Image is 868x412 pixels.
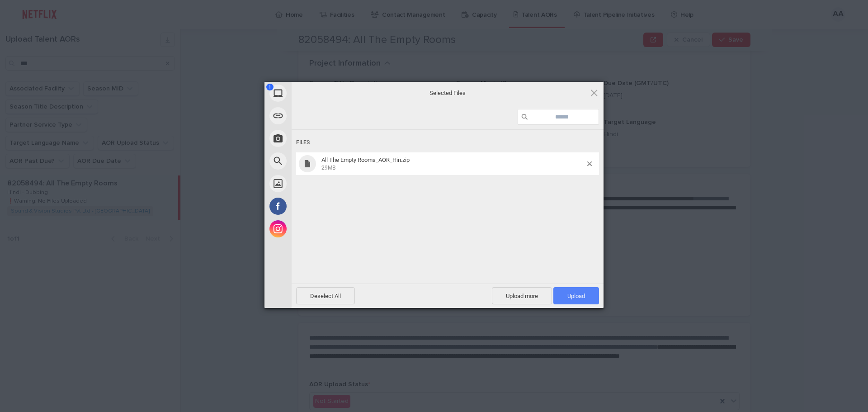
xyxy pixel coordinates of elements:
div: Take Photo [264,127,373,150]
span: Deselect All [296,287,355,304]
span: Upload more [492,287,552,304]
span: Selected Files [357,89,538,97]
div: Web Search [264,150,373,172]
span: All The Empty Rooms_AOR_Hin.zip [321,156,410,163]
span: Upload [553,287,599,304]
div: Unsplash [264,172,373,195]
div: Link (URL) [264,104,373,127]
div: My Device [264,82,373,104]
span: All The Empty Rooms_AOR_Hin.zip [319,156,587,171]
span: 29MB [321,165,335,171]
div: Instagram [264,218,373,240]
div: Facebook [264,195,373,218]
div: Files [296,134,599,151]
span: Click here or hit ESC to close picker [589,88,599,98]
span: Upload [567,293,585,299]
span: 1 [266,84,274,90]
